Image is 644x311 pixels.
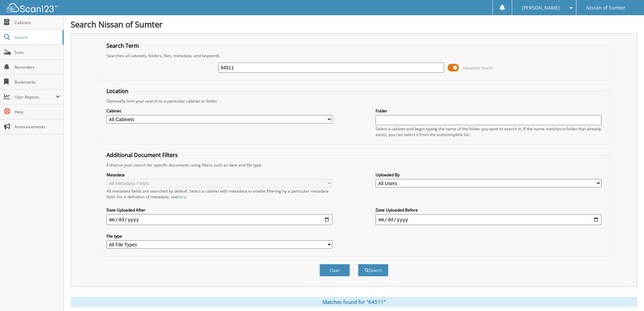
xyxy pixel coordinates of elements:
[7,3,57,12] img: scan123-logo-white.svg
[106,214,332,225] input: start
[376,126,601,137] div: Select a cabinet and begin typing the name of the folder you want to search in. If the name match...
[71,19,637,30] h1: Search Nissan of Sumter
[376,108,601,114] label: Folder
[15,79,60,85] span: Bookmarks
[463,65,493,70] span: Advanced Search
[376,172,601,178] label: Uploaded By
[15,20,60,25] span: Cabinets
[71,297,637,307] div: Matches found for "64511"
[106,207,332,213] label: Date Uploaded After
[106,108,332,114] label: Cabinet
[358,264,388,276] button: Search
[103,53,605,59] div: Searches all cabinets, folders, files, metadata, and keywords
[103,42,142,49] legend: Search Term
[15,49,60,55] span: Scan
[586,6,625,10] span: Nissan of Sumter
[15,35,59,40] span: Search
[106,188,332,200] div: All metadata fields are searched by default. Select a cabinet with metadata to enable filtering b...
[103,151,181,159] legend: Additional Document Filters
[103,87,132,95] legend: Location
[106,233,332,239] label: File type
[103,162,605,168] div: Enhance your search for specific documents using filters such as date and file type.
[522,6,560,10] span: [PERSON_NAME]
[15,124,60,130] span: Announcements
[15,64,60,70] span: Reminders
[15,94,55,100] span: User Reports
[177,194,186,200] a: here
[103,98,605,104] div: Optionally limit your search to a particular cabinet or folder
[319,264,350,276] button: Clear
[376,214,601,225] input: end
[106,172,332,178] label: Metadata
[376,207,601,213] label: Date Uploaded Before
[15,109,60,115] span: Help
